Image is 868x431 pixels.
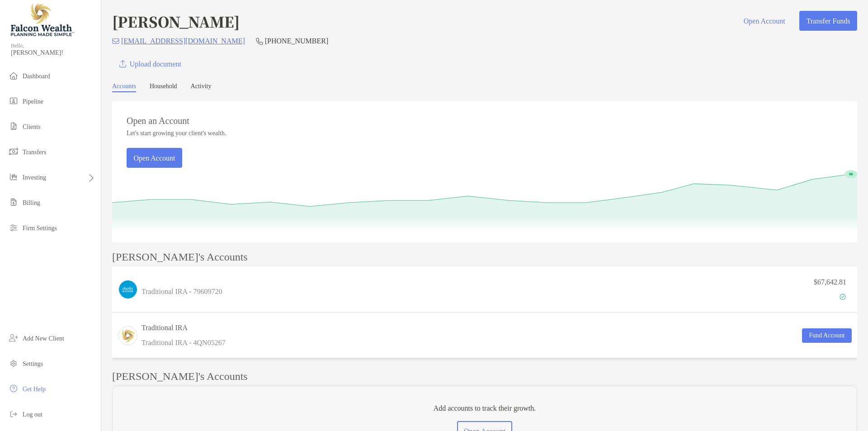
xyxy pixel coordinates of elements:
span: Transfers [23,149,46,156]
a: Upload document [112,54,189,74]
img: Email Icon [112,38,119,44]
img: logo account [119,280,137,298]
button: Open Account [127,148,182,168]
p: [EMAIL_ADDRESS][DOMAIN_NAME] [121,35,245,47]
span: Firm Settings [23,225,57,232]
span: Log out [23,411,42,418]
button: Fund Account [802,328,852,343]
p: Traditional IRA - 4QN05267 [142,337,226,348]
span: Dashboard [23,73,50,80]
span: Get Help [23,386,46,393]
span: Clients [23,123,41,130]
span: Pipeline [23,98,43,105]
span: Add New Client [23,335,64,342]
p: [PERSON_NAME]'s Accounts [112,251,248,263]
img: dashboard icon [8,70,19,81]
a: Accounts [112,83,136,92]
img: investing icon [8,171,19,182]
button: Open Account [736,11,792,31]
img: Falcon Wealth Planning Logo [11,4,74,36]
img: logo account [119,327,137,345]
img: add_new_client icon [8,332,19,343]
p: $67,642.81 [814,276,846,288]
h3: Traditional IRA [142,322,226,333]
p: Traditional IRA - 79609720 [142,286,222,297]
img: pipeline icon [8,95,19,106]
span: [PERSON_NAME]! [11,49,95,57]
h4: [PERSON_NAME] [112,11,240,32]
p: Let's start growing your client's wealth. [127,130,226,137]
img: get-help icon [8,383,19,394]
p: [PERSON_NAME]'s Accounts [112,371,248,382]
a: Household [150,83,177,92]
img: logout icon [8,408,19,419]
img: clients icon [8,121,19,132]
img: Phone Icon [256,38,263,45]
img: button icon [119,60,126,68]
p: [PHONE_NUMBER] [265,35,328,47]
span: Settings [23,360,43,367]
span: Billing [23,199,40,206]
a: Activity [191,83,212,92]
h3: Open an Account [127,116,189,126]
img: billing icon [8,197,19,208]
img: firm-settings icon [8,222,19,233]
button: Transfer Funds [799,11,857,31]
p: Add accounts to track their growth. [434,403,536,414]
img: settings icon [8,358,19,369]
img: transfers icon [8,146,19,157]
span: Investing [23,174,46,181]
img: Account Status icon [840,294,846,300]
